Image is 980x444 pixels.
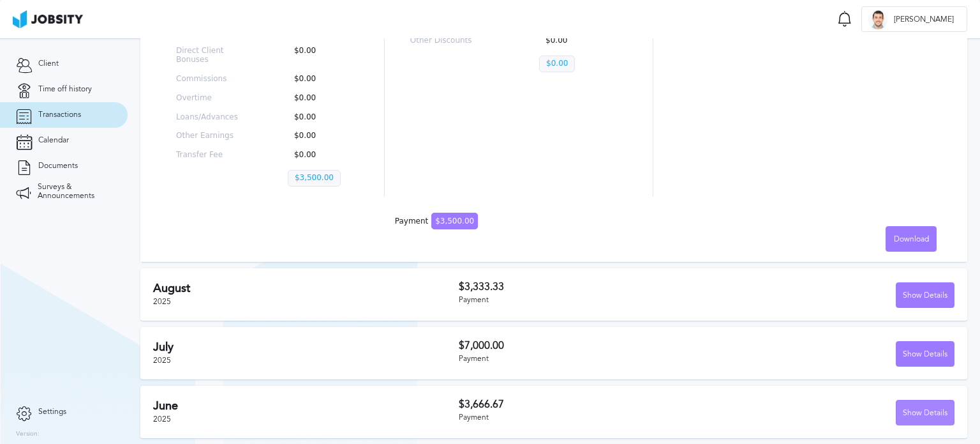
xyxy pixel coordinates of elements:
[153,356,171,365] span: 2025
[861,6,967,32] button: J[PERSON_NAME]
[153,341,459,354] h2: July
[459,399,707,410] h3: $3,666.67
[153,399,459,413] h2: June
[176,151,247,160] p: Transfer Fee
[38,183,112,201] span: Surveys & Announcements
[153,282,459,295] h2: August
[539,36,627,45] p: $0.00
[288,132,359,141] p: $0.00
[459,413,707,422] div: Payment
[896,283,954,309] div: Show Details
[896,400,954,425] button: Show Details
[38,162,78,171] span: Documents
[288,94,359,103] p: $0.00
[896,282,954,308] button: Show Details
[896,341,954,367] button: Show Details
[176,47,247,65] p: Direct Client Bonuses
[896,401,954,426] div: Show Details
[38,111,81,119] span: Transactions
[887,15,960,24] span: [PERSON_NAME]
[431,213,478,229] span: $3,500.00
[395,217,478,226] div: Payment
[288,170,341,187] p: $3,500.00
[459,281,707,293] h3: $3,333.33
[459,355,707,364] div: Payment
[868,10,887,29] div: J
[176,75,247,84] p: Commissions
[38,59,59,68] span: Client
[176,113,247,122] p: Loans/Advances
[288,75,359,84] p: $0.00
[288,47,359,65] p: $0.00
[13,10,83,28] img: ab4bad089aa723f57921c736e9817d99.png
[539,56,575,72] p: $0.00
[153,415,171,424] span: 2025
[38,85,92,94] span: Time off history
[176,94,247,103] p: Overtime
[288,151,359,160] p: $0.00
[459,340,707,351] h3: $7,000.00
[16,431,40,438] label: Version:
[176,132,247,141] p: Other Earnings
[894,235,929,244] span: Download
[886,226,937,252] button: Download
[153,297,171,306] span: 2025
[38,136,69,145] span: Calendar
[410,36,498,45] p: Other Discounts
[896,342,954,367] div: Show Details
[288,113,359,122] p: $0.00
[459,296,707,305] div: Payment
[38,408,66,417] span: Settings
